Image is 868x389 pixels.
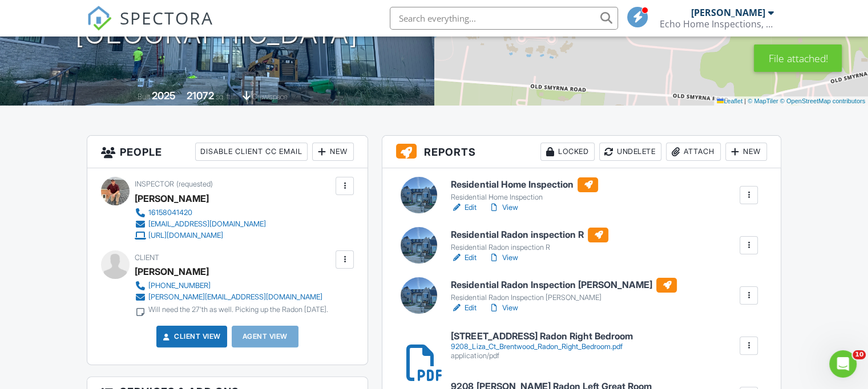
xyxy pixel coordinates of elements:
a: [STREET_ADDRESS] Radon Right Bedroom 9208_Liza_Ct_Brentwood_Radon_Right_Bedroom.pdf application/pdf [451,331,632,360]
a: 16158041420 [135,207,266,218]
div: application/pdf [451,351,632,360]
a: Residential Home Inspection Residential Home Inspection [451,177,598,202]
div: [PERSON_NAME] [135,263,209,280]
div: [PERSON_NAME][EMAIL_ADDRESS][DOMAIN_NAME] [148,293,322,302]
a: View [488,302,518,314]
div: [URL][DOMAIN_NAME] [148,231,223,240]
h3: People [87,136,368,168]
a: Client View [160,331,221,342]
a: Residential Radon Inspection [PERSON_NAME] Residential Radon Inspection [PERSON_NAME] [451,278,677,303]
input: Search everything... [390,7,618,30]
div: 9208_Liza_Ct_Brentwood_Radon_Right_Bedroom.pdf [451,342,632,351]
div: New [725,143,767,161]
h6: Residential Radon inspection R [451,228,608,242]
span: Inspector [135,180,174,188]
span: Client [135,253,159,262]
div: [PERSON_NAME] [135,190,209,207]
div: Attach [666,143,721,161]
div: 21072 [187,90,214,102]
a: [PERSON_NAME][EMAIL_ADDRESS][DOMAIN_NAME] [135,291,328,303]
span: crawlspace [252,92,288,101]
a: Edit [451,302,477,314]
span: sq. ft. [216,92,232,101]
div: [PHONE_NUMBER] [148,281,211,290]
h6: Residential Radon Inspection [PERSON_NAME] [451,278,677,293]
div: [EMAIL_ADDRESS][DOMAIN_NAME] [148,220,266,229]
div: Locked [540,143,595,161]
a: Residential Radon inspection R Residential Radon inspection R [451,228,608,253]
div: Residential Home Inspection [451,193,598,202]
a: [EMAIL_ADDRESS][DOMAIN_NAME] [135,218,266,230]
a: Edit [451,202,477,213]
div: Disable Client CC Email [195,143,308,161]
a: Edit [451,252,477,264]
div: New [312,143,354,161]
div: Residential Radon inspection R [451,243,608,252]
div: 16158041420 [148,208,192,217]
span: 10 [853,350,866,359]
img: The Best Home Inspection Software - Spectora [87,6,112,31]
a: © MapTiler [748,98,778,104]
div: Residential Radon Inspection [PERSON_NAME] [451,293,677,302]
a: [URL][DOMAIN_NAME] [135,230,266,241]
a: Leaflet [717,98,742,104]
h6: Residential Home Inspection [451,177,598,192]
span: | [744,98,746,104]
span: (requested) [176,180,213,188]
div: Echo Home Inspections, LLC [660,18,774,30]
span: SPECTORA [120,6,213,30]
a: © OpenStreetMap contributors [780,98,865,104]
div: Undelete [599,143,661,161]
h6: [STREET_ADDRESS] Radon Right Bedroom [451,331,632,342]
div: Will need the 27'th as well. Picking up the Radon [DATE]. [148,305,328,314]
a: SPECTORA [87,15,213,39]
a: View [488,252,518,264]
h3: Reports [382,136,781,168]
div: 2025 [152,90,176,102]
iframe: Intercom live chat [829,350,857,378]
div: [PERSON_NAME] [691,7,765,18]
a: View [488,202,518,213]
a: [PHONE_NUMBER] [135,280,328,291]
span: Built [138,92,150,101]
div: File attached! [754,44,842,72]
